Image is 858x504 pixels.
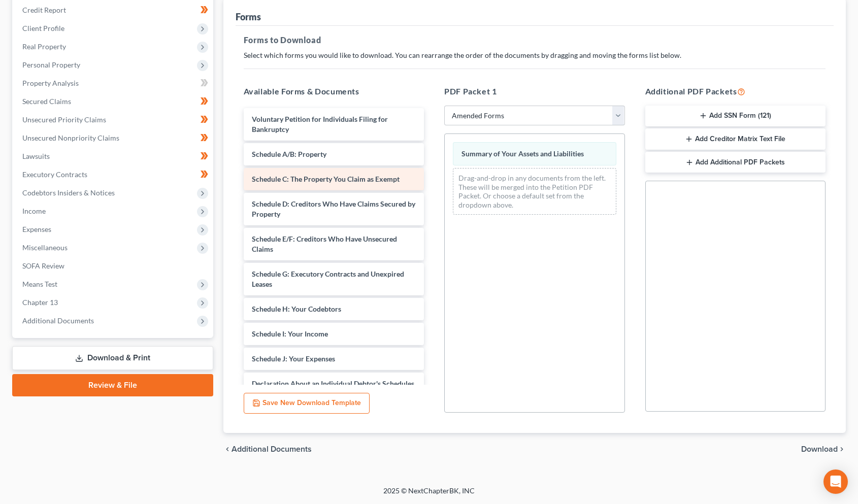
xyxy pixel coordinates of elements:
span: Credit Report [22,6,66,14]
span: Lawsuits [22,152,50,160]
p: Select which forms you would like to download. You can rearrange the order of the documents by dr... [244,50,826,60]
span: Additional Documents [22,316,94,325]
span: Schedule D: Creditors Who Have Claims Secured by Property [252,199,415,218]
span: Property Analysis [22,79,79,87]
span: Means Test [22,280,57,288]
a: Unsecured Nonpriority Claims [14,129,213,147]
span: Additional Documents [232,445,312,453]
button: Add Additional PDF Packets [645,152,826,173]
i: chevron_left [223,445,232,453]
a: SOFA Review [14,257,213,275]
span: Expenses [22,225,51,233]
span: Unsecured Nonpriority Claims [22,133,119,142]
a: Lawsuits [14,147,213,165]
a: Secured Claims [14,92,213,111]
span: Declaration About an Individual Debtor's Schedules [252,379,414,388]
span: Unsecured Priority Claims [22,115,106,124]
span: Download [801,445,838,453]
button: Add SSN Form (121) [645,106,826,127]
h5: Additional PDF Packets [645,85,826,97]
div: Forms [236,11,261,23]
span: Personal Property [22,60,80,69]
div: Open Intercom Messenger [823,469,848,494]
i: chevron_right [838,445,846,453]
span: Schedule G: Executory Contracts and Unexpired Leases [252,270,404,288]
span: Chapter 13 [22,298,58,307]
button: Save New Download Template [244,393,370,414]
span: Income [22,207,46,215]
div: Drag-and-drop in any documents from the left. These will be merged into the Petition PDF Packet. ... [453,168,616,215]
h5: Forms to Download [244,34,826,46]
span: Secured Claims [22,97,71,106]
span: Client Profile [22,24,64,32]
a: Download & Print [12,346,213,370]
a: Review & File [12,374,213,396]
h5: Available Forms & Documents [244,85,424,97]
span: Miscellaneous [22,243,68,252]
a: Executory Contracts [14,165,213,184]
span: Schedule J: Your Expenses [252,354,335,363]
a: chevron_left Additional Documents [223,445,312,453]
span: Codebtors Insiders & Notices [22,188,115,197]
a: Property Analysis [14,74,213,92]
a: Unsecured Priority Claims [14,111,213,129]
span: Schedule H: Your Codebtors [252,305,341,313]
span: Schedule A/B: Property [252,150,326,158]
span: Executory Contracts [22,170,87,179]
button: Download chevron_right [801,445,846,453]
h5: PDF Packet 1 [444,85,625,97]
span: Schedule I: Your Income [252,329,328,338]
span: Schedule E/F: Creditors Who Have Unsecured Claims [252,234,397,253]
div: 2025 © NextChapterBK, INC [140,486,718,504]
span: Schedule C: The Property You Claim as Exempt [252,175,400,183]
button: Add Creditor Matrix Text File [645,128,826,150]
span: SOFA Review [22,261,64,270]
a: Credit Report [14,1,213,19]
span: Voluntary Petition for Individuals Filing for Bankruptcy [252,115,388,133]
span: Summary of Your Assets and Liabilities [461,149,584,158]
span: Real Property [22,42,66,51]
